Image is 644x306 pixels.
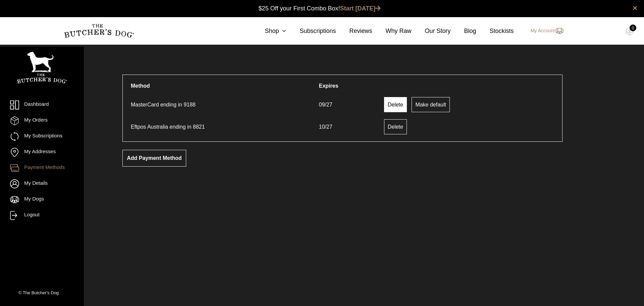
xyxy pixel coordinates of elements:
a: Why Raw [372,27,412,36]
a: Start [DATE] [340,5,381,12]
a: Blog [451,27,476,36]
a: Delete [384,119,407,134]
td: 09/27 [315,94,378,115]
span: Expires [319,83,338,89]
a: My Addresses [10,148,74,157]
img: TBD_Portrait_Logo_White.png [17,52,67,84]
a: My Subscriptions [10,132,74,141]
td: MasterCard ending in 9188 [127,94,314,115]
span: Method [131,83,150,89]
td: 10/27 [315,116,378,137]
a: Payment Methods [10,164,74,173]
a: Reviews [336,27,372,36]
a: Logout [10,211,74,220]
a: Stockists [476,27,514,36]
a: Our Story [412,27,451,36]
a: Shop [251,27,286,36]
a: My Orders [10,116,74,125]
td: Eftpos Australia ending in 8821 [127,116,314,137]
a: My Details [10,179,74,188]
div: 0 [630,25,636,31]
a: close [633,4,637,12]
a: Subscriptions [286,27,336,36]
a: Delete [384,97,407,112]
img: TBD_Cart-Empty.png [626,27,634,36]
a: My Dogs [10,195,74,204]
a: Dashboard [10,100,74,110]
a: My Account [524,27,563,35]
a: Make default [412,97,450,112]
a: Add payment method [122,150,186,167]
